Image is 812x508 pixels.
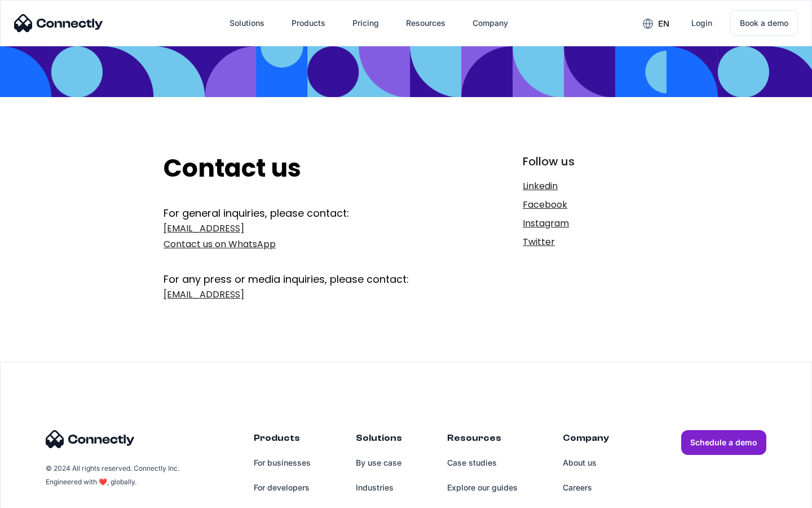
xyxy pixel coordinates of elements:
div: Follow us [523,154,648,169]
a: For businesses [254,450,311,475]
div: For general inquiries, please contact: [164,206,449,221]
a: Explore our guides [447,475,518,500]
div: en [658,16,669,32]
a: Schedule a demo [681,430,766,455]
img: Connectly Logo [46,430,135,448]
a: By use case [356,450,402,475]
div: Products [292,15,325,31]
div: Products [254,430,311,450]
a: Instagram [523,216,648,231]
a: Linkedin [523,178,648,194]
h2: Contact us [164,154,449,183]
a: For developers [254,475,311,500]
a: Login [682,10,721,37]
div: Login [691,15,712,31]
a: Twitter [523,234,648,250]
a: [EMAIL_ADDRESS]Contact us on WhatsApp [164,221,449,252]
a: About us [563,450,609,475]
div: Pricing [352,15,379,31]
img: Connectly Logo [14,14,103,32]
div: For any press or media inquiries, please contact: [164,255,449,287]
div: Resources [447,430,518,450]
a: Book a demo [730,10,798,36]
a: Case studies [447,450,518,475]
div: © 2024 All rights reserved. Connectly Inc. Engineered with ❤️, globally. [46,462,181,489]
div: Company [563,430,609,450]
aside: Language selected: English [11,488,68,504]
div: Solutions [356,430,402,450]
a: Industries [356,475,402,500]
div: Resources [406,15,445,31]
a: Pricing [343,10,388,37]
div: Company [473,15,508,31]
div: Solutions [230,15,264,31]
ul: Language list [23,488,68,504]
a: [EMAIL_ADDRESS] [164,287,449,303]
a: Facebook [523,197,648,213]
a: Careers [563,475,609,500]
